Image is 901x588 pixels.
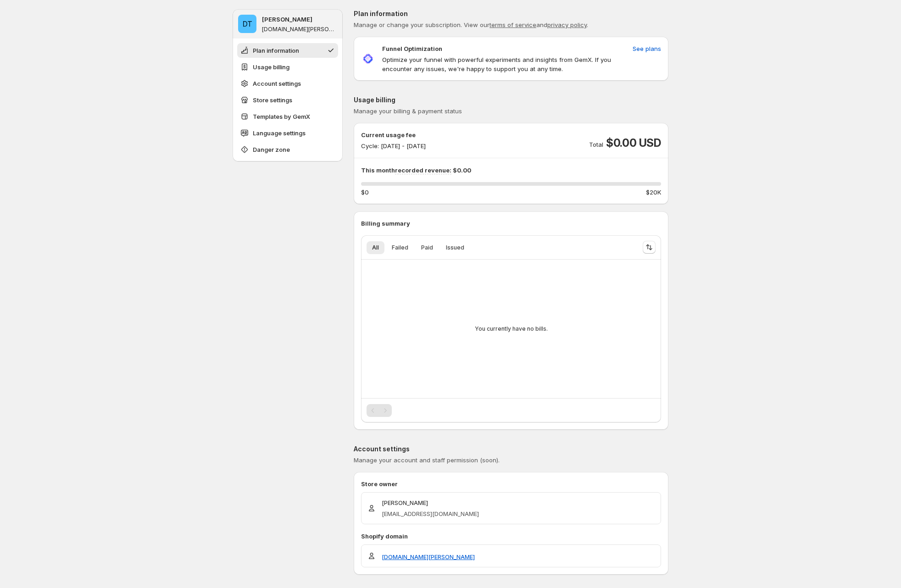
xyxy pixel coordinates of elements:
[627,41,667,56] button: See plans
[361,130,426,139] p: Current usage fee
[382,498,479,507] p: [PERSON_NAME]
[361,532,661,541] p: Shopify domain
[262,26,337,33] p: [DOMAIN_NAME][PERSON_NAME]
[489,21,536,28] a: terms of service
[395,166,451,174] span: recorded revenue:
[237,109,338,124] button: Templates by GemX
[475,325,548,333] p: You currently have no bills.
[354,444,668,454] p: Account settings
[354,95,668,105] p: Usage billing
[382,552,475,561] a: [DOMAIN_NAME][PERSON_NAME]
[633,44,661,53] span: See plans
[589,140,603,149] p: Total
[646,188,661,197] span: $20K
[237,93,338,107] button: Store settings
[421,244,433,251] span: Paid
[253,128,306,138] span: Language settings
[446,244,464,251] span: Issued
[253,112,310,121] span: Templates by GemX
[253,62,289,72] span: Usage billing
[372,244,379,251] span: All
[238,15,256,33] span: Duc Trinh
[361,219,661,228] p: Billing summary
[643,241,656,254] button: Sort the results
[243,19,252,28] text: DT
[237,142,338,157] button: Danger zone
[361,166,661,175] p: This month $0.00
[382,55,629,73] p: Optimize your funnel with powerful experiments and insights from GemX. If you encounter any issue...
[253,79,301,88] span: Account settings
[354,107,462,115] span: Manage your billing & payment status
[361,52,375,66] img: Funnel Optimization
[354,9,668,18] p: Plan information
[253,46,299,55] span: Plan information
[253,145,290,154] span: Danger zone
[361,479,661,488] p: Store owner
[237,126,338,140] button: Language settings
[361,188,369,197] span: $0
[237,43,338,58] button: Plan information
[547,21,587,28] a: privacy policy
[361,141,426,150] p: Cycle: [DATE] - [DATE]
[606,136,661,150] span: $0.00 USD
[382,44,442,53] p: Funnel Optimization
[382,509,479,518] p: [EMAIL_ADDRESS][DOMAIN_NAME]
[237,76,338,91] button: Account settings
[367,404,392,417] nav: Pagination
[392,244,408,251] span: Failed
[354,21,588,28] span: Manage or change your subscription. View our and .
[262,15,312,24] p: [PERSON_NAME]
[237,60,338,74] button: Usage billing
[354,456,500,464] span: Manage your account and staff permission (soon).
[253,95,292,105] span: Store settings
